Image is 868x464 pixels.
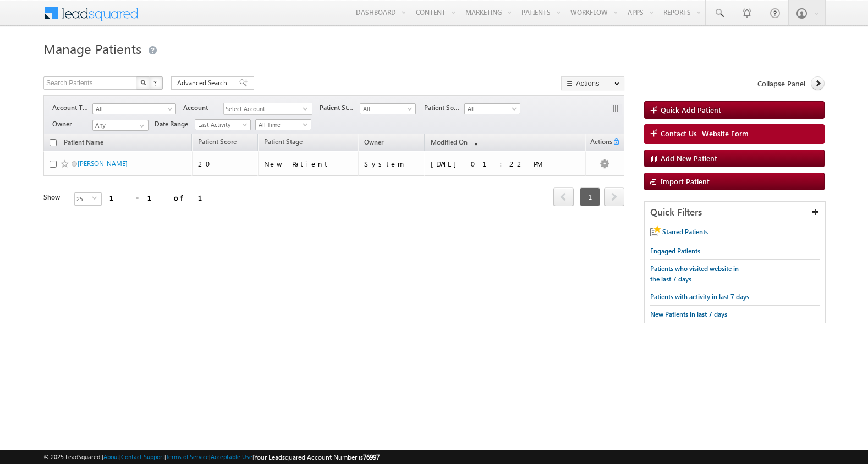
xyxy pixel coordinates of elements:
[109,191,216,204] div: 1 - 1 of 1
[103,453,119,460] a: About
[757,79,805,89] span: Collapse Panel
[604,189,624,206] a: next
[661,153,717,163] span: Add New Patient
[661,129,749,139] span: Contact Us- Website Form
[303,106,312,111] span: select
[604,187,624,206] span: next
[650,247,700,255] span: Engaged Patients
[580,187,600,206] span: 1
[644,124,825,144] a: Contact Us- Website Form
[465,104,517,114] span: All
[363,453,380,461] span: 76997
[425,136,484,150] a: Modified On (sorted descending)
[256,120,308,130] span: All Time
[553,189,574,206] a: prev
[320,103,360,113] span: Patient Stage
[183,103,223,113] span: Account
[224,103,303,115] span: Select Account
[177,78,230,88] span: Advanced Search
[92,196,101,201] span: select
[52,119,92,129] span: Owner
[553,187,574,206] span: prev
[650,264,739,283] span: Patients who visited website in the last 7 days
[198,137,237,146] span: Patient Score
[211,453,252,460] a: Acceptable Use
[264,137,303,146] span: Patient Stage
[166,453,209,460] a: Terms of Service
[140,80,146,85] img: Search
[645,202,825,223] div: Quick Filters
[650,292,749,301] span: Patients with activity in last 7 days
[195,119,251,130] a: Last Activity
[75,193,92,205] span: 25
[134,120,147,131] a: Show All Items
[153,78,158,87] span: ?
[661,176,710,186] span: Import Patient
[431,159,580,169] div: [DATE] 01:22 PM
[58,136,109,151] a: Patient Name
[52,103,92,113] span: Account Type
[92,103,176,114] a: All
[431,138,468,146] span: Modified On
[198,159,254,169] div: 20
[193,136,242,150] a: Patient Score
[661,105,721,114] span: Quick Add Patient
[150,76,163,90] button: ?
[121,453,164,460] a: Contact Support
[662,228,708,236] span: Starred Patients
[93,104,169,114] span: All
[254,453,380,461] span: Your Leadsquared Account Number is
[223,103,312,115] div: Select Account
[155,119,195,129] span: Date Range
[424,103,464,113] span: Patient Source
[255,119,311,130] a: All Time
[50,139,57,146] input: Check all records
[43,452,380,462] span: © 2025 LeadSquared | | | | |
[43,40,141,57] span: Manage Patients
[561,76,624,90] button: Actions
[360,103,416,114] a: All
[364,159,420,169] div: System
[586,136,612,150] span: Actions
[195,120,248,130] span: Last Activity
[650,310,727,318] span: New Patients in last 7 days
[259,136,308,150] a: Patient Stage
[469,139,478,147] span: (sorted descending)
[360,104,413,114] span: All
[78,159,128,168] a: [PERSON_NAME]
[92,120,149,131] input: Type to Search
[464,103,520,114] a: All
[364,138,383,146] span: Owner
[264,159,353,169] div: New Patient
[43,192,65,202] div: Show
